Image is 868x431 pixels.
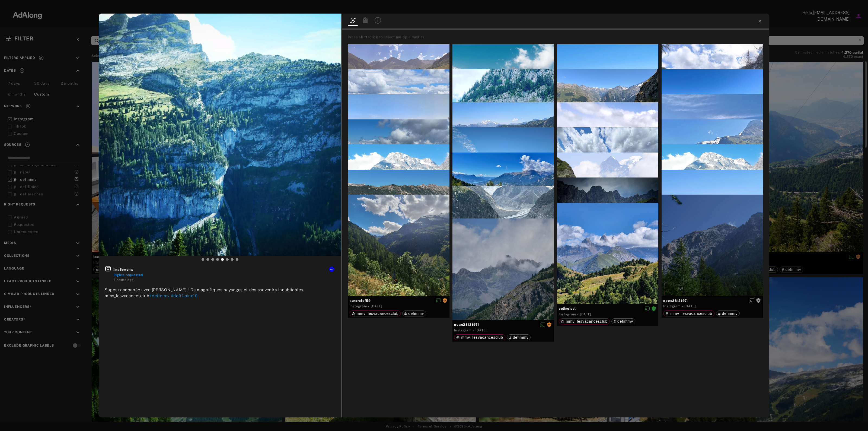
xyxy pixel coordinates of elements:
span: Rights not requested [756,299,761,302]
span: · [368,304,369,309]
div: defimmv [509,335,529,339]
div: mmv_lesvacancesclub [665,312,712,315]
span: mmv_lesvacancesclub [461,335,503,340]
div: Instagram [454,328,471,333]
time: 2025-08-02T19:03:24.000Z [476,328,487,332]
span: Rights requested [547,322,552,326]
span: aurorelef59 [350,298,448,303]
time: 2025-08-25T12:04:29.000Z [113,278,134,282]
div: Instagram [663,304,680,309]
iframe: Chat Widget [841,405,868,431]
span: celinejpel [559,306,657,311]
div: mmv_lesvacancesclub [456,335,503,339]
span: Super randonnée avec [PERSON_NAME] ! De magnifiques paysages et des souvenirs inoubliables. mmv_l... [105,287,304,298]
span: jingjiewang [113,267,335,272]
span: defimmv [722,311,738,316]
span: · [577,312,579,316]
button: Disable diffusion on this media [643,306,651,311]
span: · [473,328,474,332]
div: Press shift+click to select multiple medias [348,34,767,40]
span: defimmv [617,319,633,324]
div: defimmv [718,312,738,315]
span: mmv_lesvacancesclub [670,311,712,316]
time: 2025-08-03T20:39:56.000Z [580,312,591,316]
div: defimmv [614,319,633,323]
div: Instagram [350,304,367,309]
span: Rights requested [113,273,143,277]
button: Enable diffusion on this media [748,298,756,303]
span: #defimmv #defiflaine10 [149,293,197,298]
div: Widget de chat [841,405,868,431]
span: mmv_lesvacancesclub [566,319,608,324]
span: · [682,304,683,309]
div: mmv_lesvacancesclub [352,312,398,315]
time: 2025-08-07T16:16:16.000Z [684,304,696,308]
span: Rights requested [442,299,447,302]
span: gege28121971 [663,298,761,303]
span: gege28121971 [454,322,552,327]
button: Disable diffusion on this media [539,322,547,327]
time: 2025-08-07T20:35:25.000Z [371,304,382,308]
img: INS_DNxv793xD5u_4 [99,14,341,256]
button: Disable diffusion on this media [434,298,442,303]
span: defimmv [513,335,529,340]
div: defimmv [404,312,424,315]
span: mmv_lesvacancesclub [357,311,398,316]
span: defimmv [408,311,424,316]
div: Instagram [559,312,576,317]
span: Rights agreed [651,306,656,310]
div: mmv_lesvacancesclub [561,319,608,323]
